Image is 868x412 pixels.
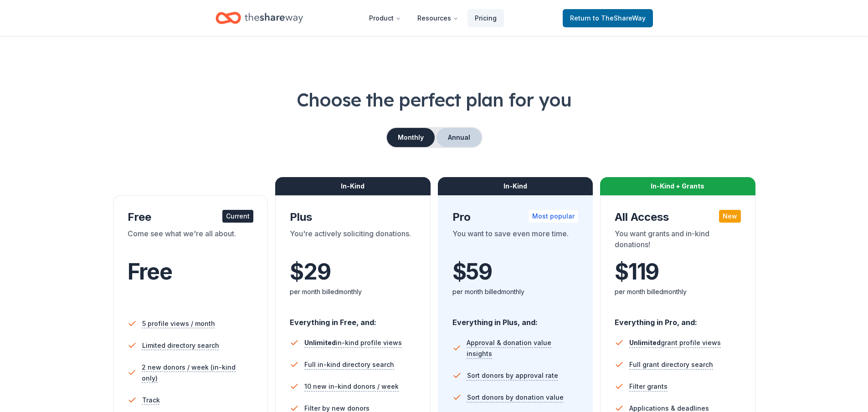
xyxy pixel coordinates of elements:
span: Filter grants [629,381,668,392]
div: Most popular [529,210,578,223]
span: Limited directory search [142,340,219,351]
span: $ 59 [452,259,492,285]
a: Pricing [467,9,504,27]
div: per month billed monthly [290,286,416,297]
span: $ 119 [615,259,659,285]
a: Home [216,7,303,29]
span: Track [142,395,160,406]
button: Monthly [387,128,435,147]
span: grant profile views [629,339,721,346]
div: In-Kind [275,177,431,195]
div: Free [128,210,254,224]
span: 2 new donors / week (in-kind only) [142,362,253,384]
span: in-kind profile views [304,339,402,346]
div: You're actively soliciting donations. [290,228,416,254]
div: In-Kind [438,177,593,195]
div: Everything in Plus, and: [452,309,579,328]
div: Current [222,210,253,223]
div: per month billed monthly [452,286,579,297]
div: All Access [615,210,741,224]
span: to TheShareWay [593,14,646,22]
div: Plus [290,210,416,224]
div: You want to save even more time. [452,228,579,254]
div: Pro [452,210,579,224]
span: Unlimited [629,339,661,346]
div: Come see what we're all about. [128,228,254,254]
span: Sort donors by donation value [467,392,564,403]
h1: Choose the perfect plan for you [36,87,832,112]
button: Product [362,9,408,27]
span: 10 new in-kind donors / week [304,381,399,392]
span: Full grant directory search [629,359,713,370]
span: Sort donors by approval rate [467,370,558,381]
button: Annual [437,128,482,147]
span: Free [128,258,172,285]
nav: Main [362,7,504,29]
button: Resources [410,9,466,27]
span: 5 profile views / month [142,318,215,329]
div: Everything in Free, and: [290,309,416,328]
span: Approval & donation value insights [467,337,578,359]
div: per month billed monthly [615,286,741,297]
div: You want grants and in-kind donations! [615,228,741,254]
span: Full in-kind directory search [304,359,394,370]
span: $ 29 [290,259,330,285]
div: In-Kind + Grants [600,177,755,195]
span: Unlimited [304,339,336,346]
span: Return [570,13,646,24]
a: Returnto TheShareWay [563,9,653,27]
div: Everything in Pro, and: [615,309,741,328]
div: New [719,210,741,223]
